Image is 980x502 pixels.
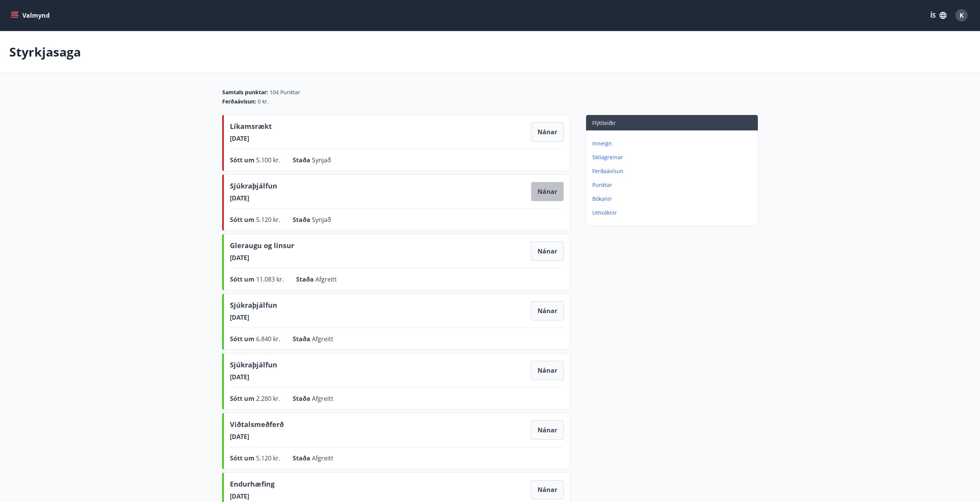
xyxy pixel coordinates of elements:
[230,432,284,441] span: [DATE]
[592,181,755,189] p: Punktar
[230,373,277,381] span: [DATE]
[293,215,312,224] span: Staða
[592,209,755,217] p: Umsóknir
[592,119,616,127] span: Flýtileiðir
[293,335,312,343] span: Staða
[230,479,275,492] span: Endurhæfing
[960,11,964,20] span: K
[293,156,312,164] span: Staða
[230,134,272,143] span: [DATE]
[230,254,294,262] span: [DATE]
[312,394,333,403] span: Afgreitt
[531,242,564,261] button: Nánar
[312,454,333,462] span: Afgreitt
[531,122,564,142] button: Nánar
[230,300,277,313] span: Sjúkraþjálfun
[592,140,755,147] p: Inneign
[531,480,564,499] button: Nánar
[592,153,755,161] p: Skilagreinar
[926,8,951,22] button: ÍS
[592,167,755,175] p: Ferðaávísun
[531,301,564,320] button: Nánar
[230,313,277,322] span: [DATE]
[270,88,300,96] span: 104 Punktar
[952,6,971,25] button: K
[230,394,256,403] span: Sótt um
[256,275,284,284] span: 11.083 kr.
[222,98,256,105] span: Ferðaávísun :
[230,215,256,224] span: Sótt um
[230,492,275,500] span: [DATE]
[312,215,331,224] span: Synjað
[230,181,277,194] span: Sjúkraþjálfun
[222,88,268,96] span: Samtals punktar :
[230,419,284,432] span: Viðtalsmeðferð
[531,182,564,201] button: Nánar
[230,156,256,164] span: Sótt um
[592,195,755,203] p: Bókanir
[230,454,256,462] span: Sótt um
[230,335,256,343] span: Sótt um
[531,420,564,440] button: Nánar
[230,240,294,254] span: Gleraugu og linsur
[256,454,280,462] span: 5.120 kr.
[230,121,272,134] span: Líkamsrækt
[531,361,564,380] button: Nánar
[258,98,269,105] span: 0 kr.
[256,215,280,224] span: 5.120 kr.
[293,394,312,403] span: Staða
[315,275,337,284] span: Afgreitt
[256,156,280,164] span: 5.100 kr.
[296,275,315,284] span: Staða
[293,454,312,462] span: Staða
[256,394,280,403] span: 2.280 kr.
[230,275,256,284] span: Sótt um
[256,335,280,343] span: 6.840 kr.
[230,360,277,373] span: Sjúkraþjálfun
[9,8,53,22] button: menu
[9,43,81,60] p: Styrkjasaga
[312,156,331,164] span: Synjað
[312,335,333,343] span: Afgreitt
[230,194,277,202] span: [DATE]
